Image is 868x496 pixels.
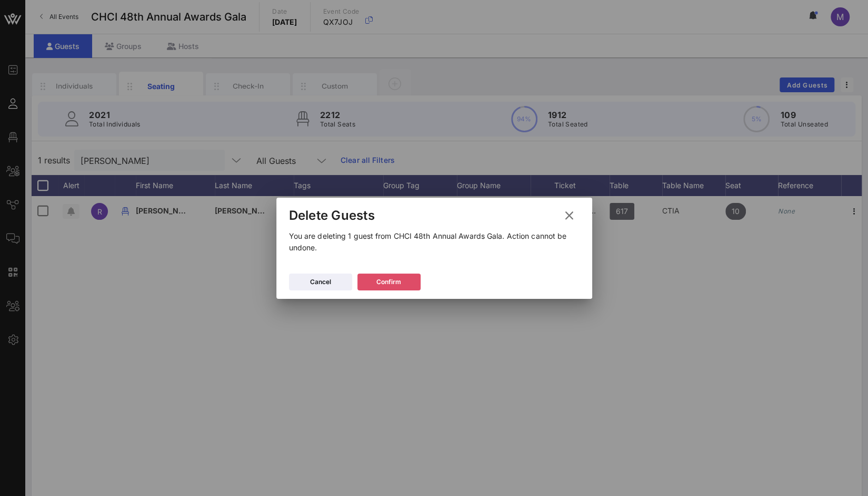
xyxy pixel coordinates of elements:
p: You are deleting 1 guest from CHCI 48th Annual Awards Gala. Action cannot be undone. [289,230,580,254]
button: Cancel [289,274,352,290]
div: Delete Guests [289,208,375,223]
div: Cancel [310,277,331,287]
div: Confirm [376,277,401,287]
button: Confirm [357,274,421,290]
